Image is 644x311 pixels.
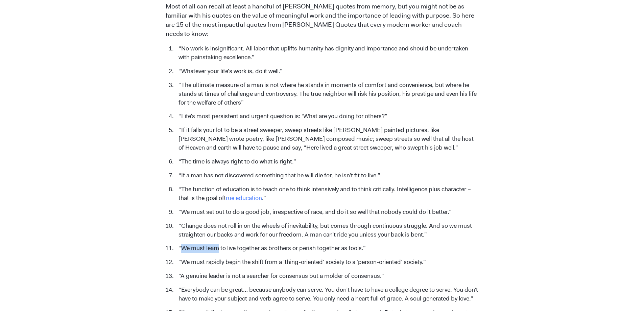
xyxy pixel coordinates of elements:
li: “Life’s most persistent and urgent question is: ‘What are you doing for others?” [175,112,478,121]
li: “We must learn to live together as brothers or perish together as fools.” [175,244,478,253]
li: “A genuine leader is not a searcher for consensus but a molder of consensus.” [175,272,478,281]
li: “The ultimate measure of a man is not where he stands in moments of comfort and convenience, but ... [175,81,478,107]
li: “The time is always right to do what is right.” [175,157,478,166]
p: Most of all can recall at least a handful of [PERSON_NAME] quotes from memory, but you might not ... [166,2,478,39]
li: “We must set out to do a good job, irrespective of race, and do it so well that nobody could do i... [175,208,478,217]
li: “Everybody can be great… because anybody can serve. You don’t have to have a college degree to se... [175,286,478,303]
li: “If a man has not discovered something that he will die for, he isn’t fit to live.” [175,171,478,180]
li: “We must rapidly begin the shift from a ‘thing-oriented’ society to a ‘person-oriented’ society.” [175,258,478,267]
li: “The function of education is to teach one to think intensively and to think critically. Intellig... [175,185,478,203]
li: “No work is insignificant. All labor that uplifts humanity has dignity and importance and should ... [175,44,478,62]
li: “Change does not roll in on the wheels of inevitability, but comes through continuous struggle. A... [175,222,478,239]
li: “Whatever your life’s work is, do it well.” [175,67,478,76]
li: “If it falls your lot to be a street sweeper, sweep streets like [PERSON_NAME] painted pictures, ... [175,126,478,152]
a: true education [226,194,262,202]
